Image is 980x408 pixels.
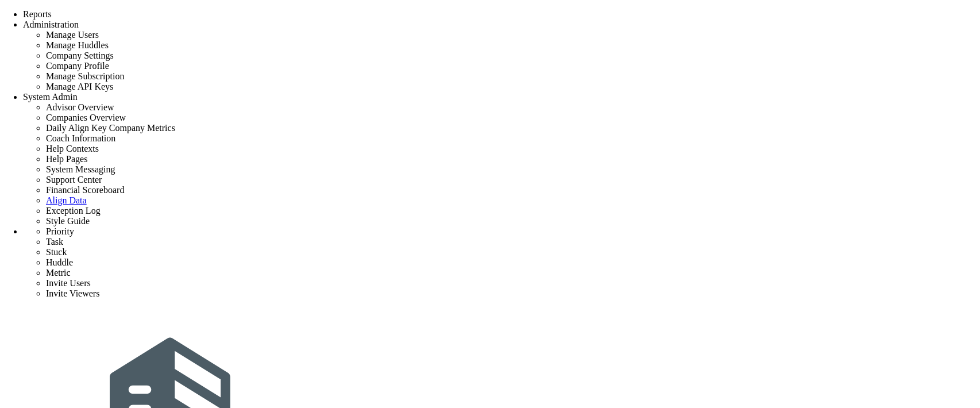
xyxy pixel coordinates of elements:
span: Stuck [46,247,67,257]
span: Administration [23,20,79,29]
span: Company Settings [46,51,114,60]
span: System Messaging [46,164,115,174]
span: Coach Information [46,133,115,143]
span: Exception Log [46,206,101,215]
span: Company Profile [46,61,109,71]
span: Task [46,237,63,247]
span: Help Pages [46,154,87,164]
span: Huddle [46,257,73,267]
a: Align Data [46,195,87,205]
span: Priority [46,226,74,236]
span: Manage API Keys [46,82,113,91]
span: Daily Align Key Company Metrics [46,123,175,133]
span: Financial Scoreboard [46,185,124,195]
span: Invite Users [46,278,91,288]
span: Companies Overview [46,113,126,122]
span: System Admin [23,92,78,102]
span: Support Center [46,175,102,184]
span: Reports [23,9,52,19]
span: Manage Huddles [46,40,109,50]
span: Advisor Overview [46,102,114,112]
span: Invite Viewers [46,288,99,298]
span: Help Contexts [46,144,99,153]
span: Metric [46,268,71,278]
span: Style Guide [46,216,90,226]
span: Manage Subscription [46,71,124,81]
span: Manage Users [46,30,99,40]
